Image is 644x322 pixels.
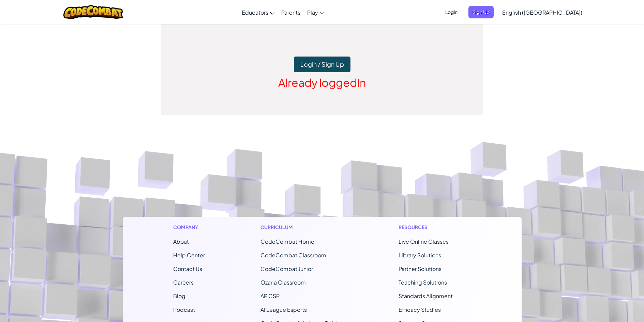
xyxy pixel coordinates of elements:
span: Contact Us [173,265,202,272]
a: AI League Esports [260,306,307,313]
button: Login / Sign Up [294,57,350,72]
a: Blog [173,292,185,300]
a: Parents [278,3,304,21]
span: CodeCombat Home [260,238,314,245]
a: About [173,238,189,245]
div: Already loggedIn [177,78,467,87]
span: Educators [242,9,268,16]
a: Podcast [173,306,195,313]
a: Educators [238,3,278,21]
a: Ozaria Classroom [260,279,306,286]
button: Sign Up [468,6,494,18]
a: Live Online Classes [399,238,449,245]
a: Library Solutions [399,252,441,259]
a: Teaching Solutions [399,279,447,286]
a: Partner Solutions [399,265,441,272]
a: AP CSP [260,292,280,300]
a: CodeCombat Classroom [260,252,326,259]
h1: Curriculum [260,224,343,231]
a: Efficacy Studies [399,306,441,313]
a: CodeCombat Junior [260,265,313,272]
button: Login [441,6,462,18]
a: English ([GEOGRAPHIC_DATA]) [499,3,586,21]
span: Play [307,9,318,16]
h1: Resources [399,224,471,231]
a: Help Center [173,252,205,259]
a: Careers [173,279,194,286]
span: English ([GEOGRAPHIC_DATA]) [502,9,582,16]
h1: Company [173,224,205,231]
a: Play [304,3,328,21]
a: Standards Alignment [399,292,453,300]
img: CodeCombat logo [63,5,123,19]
